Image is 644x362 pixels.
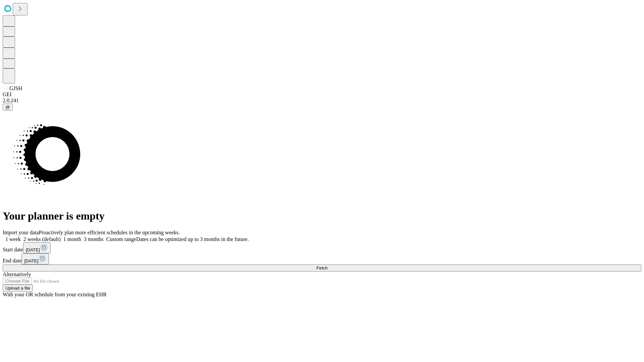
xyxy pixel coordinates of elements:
button: Fetch [3,264,641,271]
div: End date [3,253,641,264]
button: [DATE] [21,253,49,264]
span: GJSH [9,85,22,91]
span: 2 weeks (default) [23,236,61,242]
span: 3 months [84,236,104,242]
div: 2.0.241 [3,98,641,104]
button: Upload a file [3,285,33,292]
span: 1 week [5,236,21,242]
span: [DATE] [24,258,38,263]
span: [DATE] [26,247,40,252]
button: @ [3,104,13,111]
span: Alternatively [3,271,31,277]
span: @ [5,105,10,110]
div: GEI [3,92,641,98]
div: Start date [3,242,641,253]
span: 1 month [63,236,81,242]
h1: Your planner is empty [3,210,641,222]
span: Dates can be optimized up to 3 months in the future. [136,236,249,242]
span: Custom range [106,236,136,242]
button: [DATE] [23,242,51,253]
span: Import your data [3,230,39,235]
span: Fetch [316,265,327,270]
span: With your OR schedule from your existing EHR [3,292,107,297]
span: Proactively plan more efficient schedules in the upcoming weeks. [39,230,180,235]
